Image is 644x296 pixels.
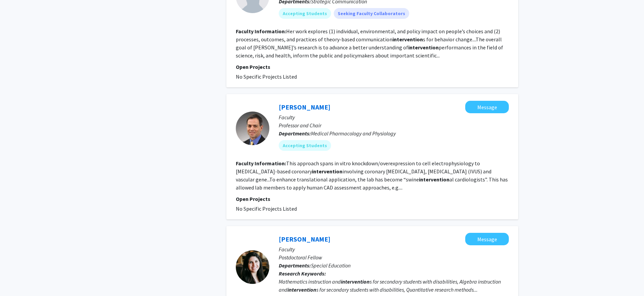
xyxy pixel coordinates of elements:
b: Faculty Information: [236,28,286,35]
p: Faculty [279,113,509,121]
p: Open Projects [236,195,509,203]
mat-chip: Seeking Faculty Collaborators [334,8,409,19]
button: Message Douglas Bowles [465,101,509,113]
a: [PERSON_NAME] [279,235,330,243]
p: Open Projects [236,63,509,71]
b: Departments: [279,262,311,269]
a: [PERSON_NAME] [279,103,330,111]
mat-chip: Accepting Students [279,8,331,19]
b: intervention [408,44,439,51]
b: intervention [392,36,423,43]
span: Special Education [311,262,351,269]
mat-chip: Accepting Students [279,140,331,151]
b: intervention [341,278,370,285]
p: Faculty [279,245,509,253]
p: Professor and Chair [279,121,509,129]
span: No Specific Projects Listed [236,205,297,212]
fg-read-more: Her work explores (1) individual, environmental, and policy impact on people’s choices and (2) pr... [236,28,503,59]
b: Departments: [279,130,311,137]
b: intervention [287,286,316,293]
iframe: Chat [5,266,29,291]
b: Research Keywords: [279,270,326,277]
p: Postdoctoral Fellow [279,253,509,261]
b: intervention [419,176,449,183]
fg-read-more: This approach spans in vitro knockdown/overexpression to cell electrophysiology to [MEDICAL_DATA]... [236,160,508,191]
b: intervention [312,168,342,175]
span: Medical Pharmacology and Physiology [311,130,396,137]
b: Faculty Information: [236,160,286,167]
div: Mathematics instruction and s for secondary students with disabilities, Algebra instruction and s... [279,278,509,294]
button: Message Cassandra Smith [465,233,509,245]
span: No Specific Projects Listed [236,73,297,80]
